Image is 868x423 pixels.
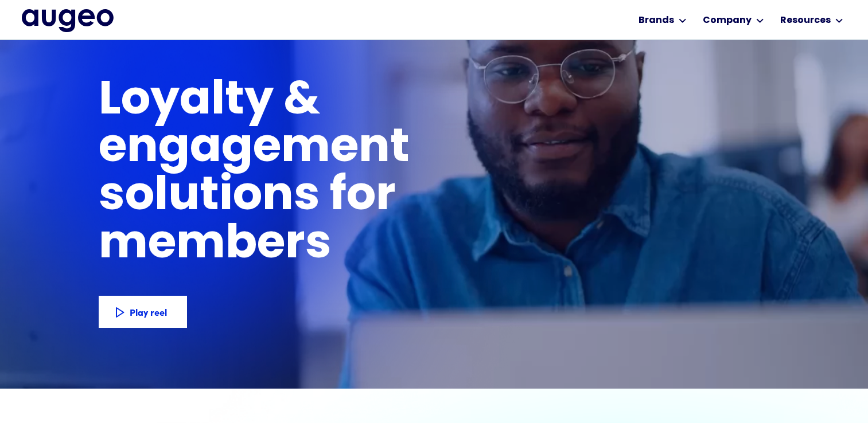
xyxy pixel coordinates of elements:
[22,9,114,33] a: home
[703,14,752,28] div: Company
[99,296,187,328] a: Play reel
[639,14,674,28] div: Brands
[99,221,383,269] h1: members
[780,14,831,28] div: Resources
[99,78,594,221] h1: Loyalty & engagement solutions for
